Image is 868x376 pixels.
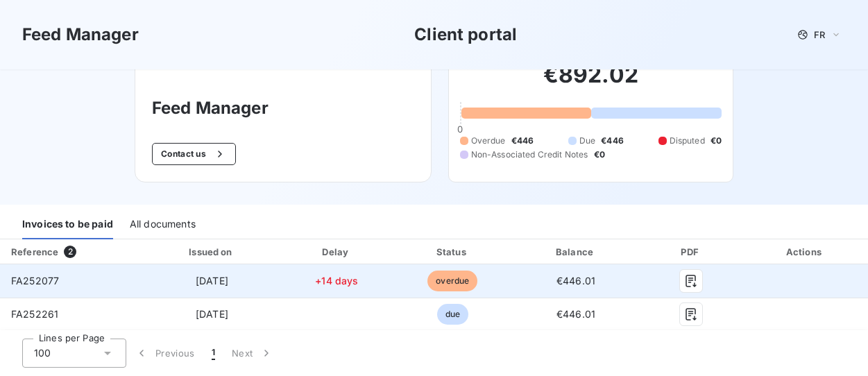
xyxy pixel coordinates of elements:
span: 1 [212,346,215,360]
div: PDF [643,245,740,259]
button: 1 [203,339,223,368]
span: €446 [601,135,624,147]
span: overdue [427,271,477,291]
span: €446.01 [556,308,595,320]
span: [DATE] [196,275,228,287]
div: Delay [283,245,391,259]
span: FR [814,29,825,40]
h3: Feed Manager [152,96,414,121]
div: Balance [514,245,637,259]
span: Due [579,135,595,147]
button: Contact us [152,143,236,165]
div: Reference [11,246,58,257]
button: Next [223,339,282,368]
div: Status [396,245,509,259]
span: 2 [64,246,76,258]
span: 100 [34,346,51,360]
div: Invoices to be paid [22,210,113,239]
h3: Client portal [414,22,517,47]
span: due [437,304,468,325]
div: Actions [745,245,865,259]
h2: €892.02 [460,61,722,103]
span: Disputed [670,135,705,147]
div: All documents [130,210,196,239]
h3: Feed Manager [22,22,139,47]
button: Previous [126,339,203,368]
span: Overdue [471,135,506,147]
span: FA252261 [11,308,58,320]
span: €446 [511,135,534,147]
span: +14 days [315,275,358,287]
span: €446.01 [556,275,595,287]
span: €0 [594,148,605,161]
span: 0 [457,123,463,135]
span: Non-Associated Credit Notes [471,148,588,161]
span: [DATE] [196,308,228,320]
span: FA252077 [11,275,59,287]
div: Issued on [146,245,277,259]
span: €0 [710,135,722,147]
